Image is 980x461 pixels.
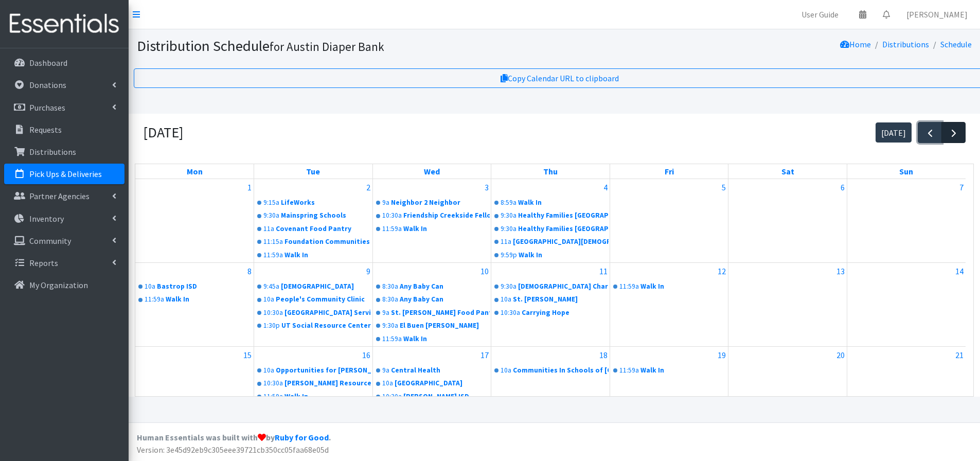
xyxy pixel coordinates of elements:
div: Any Baby Can [400,294,490,305]
div: Walk In [403,334,490,344]
div: 10a [145,281,155,292]
div: 11:59a [382,224,402,234]
div: UT Social Resource Center [281,321,371,331]
a: 9:30aHealthy Families [GEOGRAPHIC_DATA] [492,223,609,235]
a: Community [4,230,124,251]
td: September 3, 2025 [372,179,491,262]
div: Communities In Schools of [GEOGRAPHIC_DATA][US_STATE] [513,365,609,376]
a: Friday [663,164,676,179]
a: Donations [4,75,124,95]
div: 10:30a [263,308,283,318]
a: Home [840,39,871,49]
a: 8:59aWalk In [492,197,609,209]
div: 9:15a [263,198,279,208]
div: 11:59a [382,334,402,344]
td: September 6, 2025 [728,179,847,262]
a: 11:59aWalk In [611,364,727,377]
a: September 14, 2025 [953,263,966,279]
a: 11a[GEOGRAPHIC_DATA][DEMOGRAPHIC_DATA] [492,236,609,248]
a: September 2, 2025 [364,179,372,196]
td: September 10, 2025 [372,263,491,347]
p: Inventory [29,214,64,224]
a: 11:15aFoundation Communities "FC CHI" [255,236,371,248]
div: 11:59a [263,392,283,402]
td: September 2, 2025 [254,179,373,262]
p: Dashboard [29,58,67,68]
a: September 6, 2025 [839,179,847,196]
a: 9:45a[DEMOGRAPHIC_DATA] [255,280,371,293]
div: Bastrop ISD [157,281,253,292]
td: September 5, 2025 [610,179,728,262]
div: Healthy Families [GEOGRAPHIC_DATA] [518,224,609,234]
div: 11:59a [145,294,164,305]
div: Neighbor 2 Neighbor [391,198,490,208]
div: 10a [501,365,511,376]
p: Purchases [29,102,65,113]
div: 9:30a [501,210,516,221]
p: Requests [29,125,62,135]
a: 10:30a[GEOGRAPHIC_DATA] Serving Center [255,307,371,319]
a: 9:30aHealthy Families [GEOGRAPHIC_DATA] [492,209,609,222]
a: [PERSON_NAME] [898,4,976,25]
a: 9aNeighbor 2 Neighbor [374,197,490,209]
a: 10aSt. [PERSON_NAME] [492,293,609,306]
a: 10aCommunities In Schools of [GEOGRAPHIC_DATA][US_STATE] [492,364,609,377]
button: Next month [941,122,966,143]
a: Sunday [897,164,915,179]
a: 10:30aCarrying Hope [492,307,609,319]
div: 9:30a [263,210,279,221]
div: [GEOGRAPHIC_DATA][DEMOGRAPHIC_DATA] [513,237,609,247]
td: September 14, 2025 [847,263,966,347]
a: September 11, 2025 [597,263,610,279]
a: 10aPeople's Community Clinic [255,293,371,306]
a: 10aOpportunities for [PERSON_NAME] and Burnet Counties [255,364,371,377]
a: 11:59aWalk In [136,293,253,306]
a: 8:30aAny Baby Can [374,280,490,293]
div: Any Baby Can [400,281,490,292]
a: Thursday [541,164,560,179]
td: September 7, 2025 [847,179,966,262]
h2: [DATE] [143,124,183,141]
div: Foundation Communities "FC CHI" [284,237,371,247]
div: 10a [263,365,274,376]
a: 11:59aWalk In [611,280,727,293]
a: September 12, 2025 [716,263,728,279]
a: Wednesday [422,164,442,179]
small: for Austin Diaper Bank [270,39,384,54]
div: [PERSON_NAME] Resource Center [284,378,371,388]
td: September 21, 2025 [847,346,966,404]
span: Version: 3e45d92eb9c305eee39721cb350cc05faa68e05d [137,445,329,455]
strong: Human Essentials was built with by . [137,432,331,442]
p: Community [29,236,71,246]
td: September 11, 2025 [491,263,610,347]
a: Ruby for Good [275,432,329,442]
a: September 18, 2025 [597,347,610,363]
div: Walk In [640,365,727,376]
td: September 18, 2025 [491,346,610,404]
img: HumanEssentials [4,7,124,41]
a: September 16, 2025 [360,347,372,363]
a: 9:59pWalk In [492,249,609,261]
a: Distributions [882,39,929,49]
div: 10:30a [382,392,402,402]
div: 9:30a [382,321,398,331]
button: Previous month [918,122,942,143]
a: Pick Ups & Deliveries [4,164,124,184]
div: [GEOGRAPHIC_DATA] [395,378,490,388]
a: Monday [185,164,205,179]
a: Inventory [4,208,124,229]
h1: Distribution Schedule [137,37,621,55]
div: LifeWorks [281,198,371,208]
p: Distributions [29,147,76,157]
a: September 19, 2025 [716,347,728,363]
div: Walk In [284,250,371,260]
a: September 8, 2025 [245,263,254,279]
div: Carrying Hope [522,308,609,318]
td: September 12, 2025 [610,263,728,347]
td: September 13, 2025 [728,263,847,347]
div: St. [PERSON_NAME] [513,294,609,305]
a: My Organization [4,275,124,295]
div: People's Community Clinic [276,294,371,305]
a: September 21, 2025 [953,347,966,363]
td: September 4, 2025 [491,179,610,262]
